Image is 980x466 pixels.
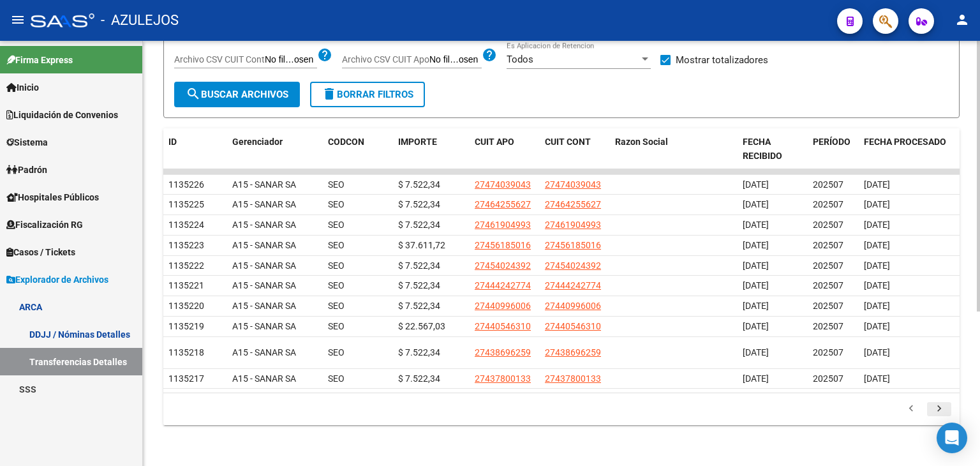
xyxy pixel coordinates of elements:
[101,6,179,34] span: - AZULEJOS
[899,402,923,416] a: go to previous page
[398,240,445,250] span: $ 37.611,72
[610,128,738,170] datatable-header-cell: Razon Social
[328,179,345,190] span: SEO
[168,199,204,209] span: 1135225
[232,373,296,384] span: A15 - SANAR SA
[323,128,367,170] datatable-header-cell: CODCON
[743,321,769,331] span: [DATE]
[227,128,323,170] datatable-header-cell: Gerenciador
[174,82,300,107] button: Buscar Archivos
[743,280,769,290] span: [DATE]
[937,423,967,453] div: Open Intercom Messenger
[743,199,769,209] span: [DATE]
[398,347,440,357] span: $ 7.522,34
[168,260,204,271] span: 1135222
[545,260,601,271] span: 27454024392
[743,347,769,357] span: [DATE]
[328,280,345,290] span: SEO
[813,321,843,331] span: 202507
[317,47,332,63] mat-icon: help
[954,12,970,27] mat-icon: person
[676,52,768,68] span: Mostrar totalizadores
[6,135,48,149] span: Sistema
[168,220,204,230] span: 1135224
[232,240,296,250] span: A15 - SANAR SA
[615,137,668,147] span: Razon Social
[232,301,296,311] span: A15 - SANAR SA
[864,240,890,250] span: [DATE]
[743,301,769,311] span: [DATE]
[168,179,204,190] span: 1135226
[328,347,345,357] span: SEO
[808,128,859,170] datatable-header-cell: PERÍODO
[6,108,118,122] span: Liquidación de Convenios
[342,54,429,64] span: Archivo CSV CUIT Apo
[232,179,296,190] span: A15 - SANAR SA
[864,280,890,290] span: [DATE]
[168,321,204,331] span: 1135219
[507,54,533,65] span: Todos
[328,199,345,209] span: SEO
[398,220,440,230] span: $ 7.522,34
[398,373,440,384] span: $ 7.522,34
[475,373,531,384] span: 27437800133
[475,301,531,311] span: 27440996006
[174,54,265,64] span: Archivo CSV CUIT Cont
[186,86,201,101] mat-icon: search
[398,321,445,331] span: $ 22.567,03
[864,347,890,357] span: [DATE]
[168,137,177,147] span: ID
[864,321,890,331] span: [DATE]
[864,220,890,230] span: [DATE]
[470,128,540,170] datatable-header-cell: CUIT APO
[738,128,808,170] datatable-header-cell: FECHA RECIBIDO
[813,220,843,230] span: 202507
[475,260,531,271] span: 27454024392
[232,137,283,147] span: Gerenciador
[743,240,769,250] span: [DATE]
[328,373,345,384] span: SEO
[545,347,601,357] span: 27438696259
[545,220,601,230] span: 27461904993
[168,280,204,290] span: 1135221
[232,220,296,230] span: A15 - SANAR SA
[168,301,204,311] span: 1135220
[475,240,531,250] span: 27456185016
[540,128,610,170] datatable-header-cell: CUIT CONT
[475,199,531,209] span: 27464255627
[864,199,890,209] span: [DATE]
[475,321,531,331] span: 27440546310
[813,280,843,290] span: 202507
[743,179,769,190] span: [DATE]
[927,402,951,416] a: go to next page
[265,54,317,66] input: Archivo CSV CUIT Cont
[864,260,890,271] span: [DATE]
[864,301,890,311] span: [DATE]
[398,199,440,209] span: $ 7.522,34
[398,301,440,311] span: $ 7.522,34
[328,301,345,311] span: SEO
[328,260,345,271] span: SEO
[232,347,296,357] span: A15 - SANAR SA
[328,240,345,250] span: SEO
[813,260,843,271] span: 202507
[545,199,601,209] span: 27464255627
[322,86,337,101] mat-icon: delete
[6,218,83,232] span: Fiscalización RG
[398,280,440,290] span: $ 7.522,34
[398,260,440,271] span: $ 7.522,34
[232,260,296,271] span: A15 - SANAR SA
[813,240,843,250] span: 202507
[545,179,601,190] span: 27474039043
[168,373,204,384] span: 1135217
[475,220,531,230] span: 27461904993
[393,128,470,170] datatable-header-cell: IMPORTE
[232,321,296,331] span: A15 - SANAR SA
[6,245,75,259] span: Casos / Tickets
[859,128,954,170] datatable-header-cell: FECHA PROCESADO
[813,347,843,357] span: 202507
[310,82,425,107] button: Borrar Filtros
[545,280,601,290] span: 27444242774
[743,260,769,271] span: [DATE]
[6,80,39,94] span: Inicio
